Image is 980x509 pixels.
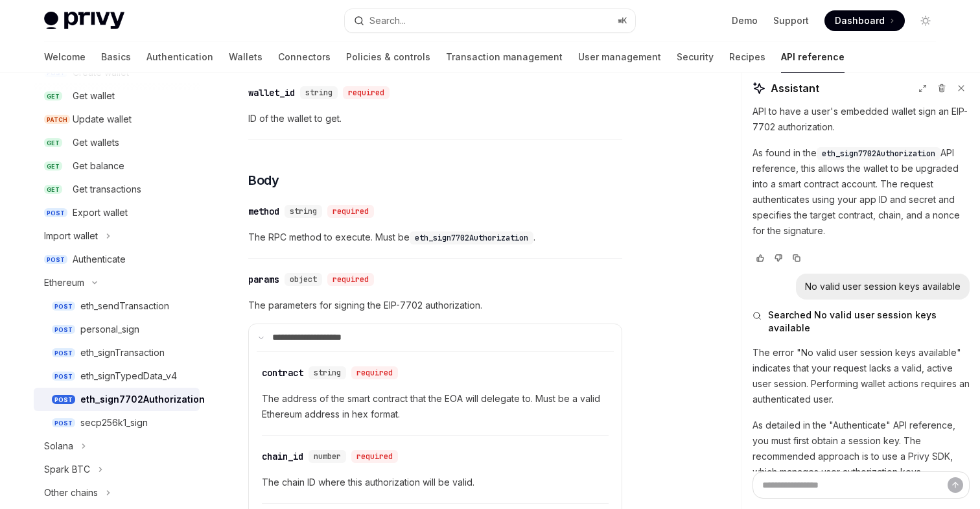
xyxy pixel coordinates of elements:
[229,41,262,73] a: Wallets
[73,158,124,174] div: Get balance
[752,88,970,135] p: This cURL command sends a request to the Privy API to have a user's embedded wallet sign an EIP-7...
[948,477,963,493] button: Send message
[822,148,935,159] span: eth_sign7702Authorization
[34,364,200,388] a: POSTeth_signTypedData_v4
[262,450,303,463] div: chain_id
[915,10,936,31] button: Toggle dark mode
[262,366,303,379] div: contract
[80,392,205,407] div: eth_sign7702Authorization
[732,14,758,27] a: Demo
[80,368,177,384] div: eth_signTypedData_v4
[80,345,165,361] div: eth_signTransaction
[752,309,970,335] button: Searched No valid user session keys available
[618,16,627,26] span: ⌘ K
[327,205,374,218] div: required
[34,271,200,294] button: Toggle Ethereum section
[346,41,430,73] a: Policies & controls
[34,248,200,271] a: POSTAuthenticate
[34,108,200,131] a: PATCHUpdate wallet
[44,41,86,73] a: Welcome
[34,131,200,154] a: GETGet wallets
[73,205,128,220] div: Export wallet
[34,154,200,178] a: GETGet balance
[52,348,75,358] span: POST
[771,252,786,265] button: Vote that response was not good
[768,309,970,335] span: Searched No valid user session keys available
[34,84,200,108] a: GETGet wallet
[34,341,200,364] a: POSTeth_signTransaction
[578,41,661,73] a: User management
[248,205,279,218] div: method
[44,185,62,195] span: GET
[44,115,70,124] span: PATCH
[34,411,200,434] a: POSTsecp256k1_sign
[34,224,200,248] button: Toggle Import wallet section
[44,161,62,171] span: GET
[44,462,90,477] div: Spark BTC
[73,88,115,104] div: Get wallet
[677,41,714,73] a: Security
[44,275,84,290] div: Ethereum
[52,395,75,405] span: POST
[73,112,132,127] div: Update wallet
[305,88,332,98] span: string
[824,10,905,31] a: Dashboard
[345,9,635,32] button: Open search
[73,252,126,267] div: Authenticate
[752,471,970,499] textarea: Ask a question...
[80,322,139,337] div: personal_sign
[835,14,885,27] span: Dashboard
[248,171,279,189] span: Body
[44,91,62,101] span: GET
[789,252,804,265] button: Copy chat response
[34,294,200,318] a: POSTeth_sendTransaction
[44,438,73,454] div: Solana
[410,231,533,244] code: eth_sign7702Authorization
[290,206,317,217] span: string
[44,255,67,265] span: POST
[771,80,819,96] span: Assistant
[52,325,75,335] span: POST
[351,450,398,463] div: required
[80,415,148,431] div: secp256k1_sign
[290,274,317,285] span: object
[805,280,961,293] div: No valid user session keys available
[44,485,98,501] div: Other chains
[752,252,768,265] button: Vote that response was good
[34,388,200,411] a: POSTeth_sign7702Authorization
[327,273,374,286] div: required
[314,368,341,378] span: string
[34,201,200,224] a: POSTExport wallet
[34,178,200,201] a: GETGet transactions
[752,345,970,407] p: The error "No valid user session keys available" indicates that your request lacks a valid, activ...
[73,182,141,197] div: Get transactions
[34,481,200,504] button: Toggle Other chains section
[729,41,765,73] a: Recipes
[752,145,970,239] p: As found in the API reference, this allows the wallet to be upgraded into a smart contract accoun...
[351,366,398,379] div: required
[44,138,62,148] span: GET
[34,318,200,341] a: POSTpersonal_sign
[52,418,75,428] span: POST
[34,458,200,481] button: Toggle Spark BTC section
[248,230,622,245] span: The RPC method to execute. Must be .
[248,298,622,313] span: The parameters for signing the EIP-7702 authorization.
[101,41,131,73] a: Basics
[34,434,200,458] button: Toggle Solana section
[314,451,341,462] span: number
[44,208,67,218] span: POST
[44,12,124,30] img: light logo
[343,86,390,99] div: required
[52,302,75,311] span: POST
[248,86,295,99] div: wallet_id
[146,41,213,73] a: Authentication
[80,298,169,314] div: eth_sendTransaction
[73,135,119,150] div: Get wallets
[278,41,331,73] a: Connectors
[248,111,622,126] span: ID of the wallet to get.
[52,372,75,381] span: POST
[44,228,98,244] div: Import wallet
[446,41,563,73] a: Transaction management
[248,273,279,286] div: params
[369,13,406,29] div: Search...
